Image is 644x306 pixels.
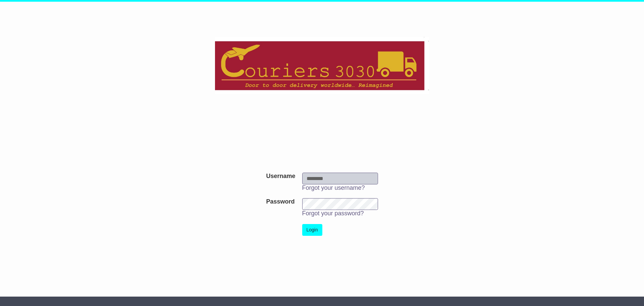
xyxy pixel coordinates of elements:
[266,173,295,180] label: Username
[302,224,322,236] button: Login
[302,184,365,191] a: Forgot your username?
[302,210,364,217] a: Forgot your password?
[266,198,294,206] label: Password
[215,37,429,94] img: Couriers 3030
